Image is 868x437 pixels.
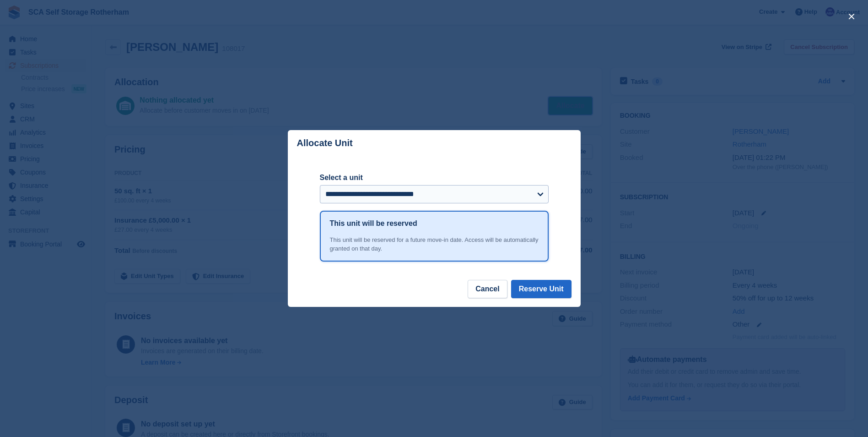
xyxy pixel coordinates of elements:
h1: This unit will be reserved [330,218,417,229]
p: Allocate Unit [297,138,353,148]
button: Reserve Unit [511,280,571,298]
button: Cancel [468,280,507,298]
label: Select a unit [320,172,549,183]
div: This unit will be reserved for a future move-in date. Access will be automatically granted on tha... [330,235,539,253]
button: close [844,9,859,24]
